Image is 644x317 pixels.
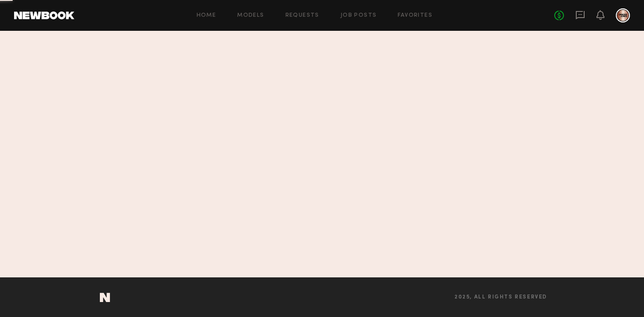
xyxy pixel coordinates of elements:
[340,13,377,18] a: Job Posts
[197,13,216,18] a: Home
[454,295,547,300] span: 2025, all rights reserved
[616,8,630,22] a: M
[398,13,432,18] a: Favorites
[285,13,319,18] a: Requests
[237,13,264,18] a: Models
